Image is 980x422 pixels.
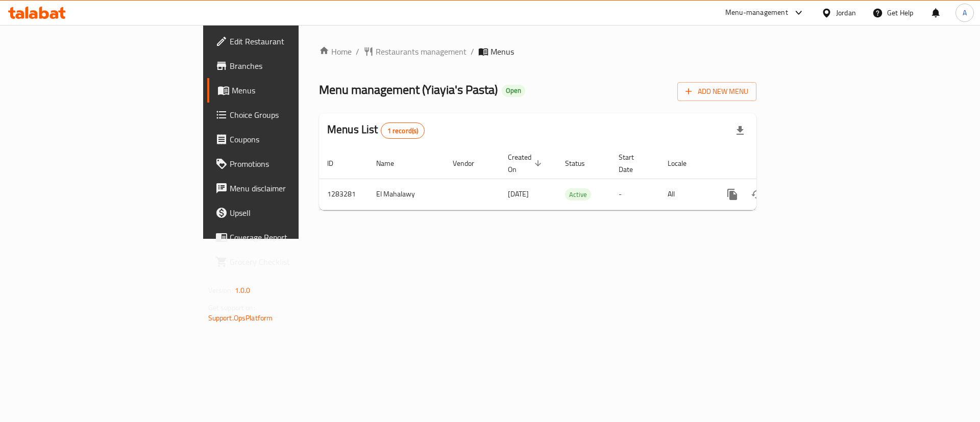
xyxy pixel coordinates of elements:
[836,7,856,18] div: Jordan
[471,45,474,58] li: /
[319,45,756,58] nav: breadcrumb
[368,179,445,210] td: El Mahalawy
[619,151,647,176] span: Start Date
[745,182,769,207] button: Change Status
[381,122,425,139] div: Total records count
[230,231,359,243] span: Coverage Report
[207,29,367,54] a: Edit Restaurant
[207,250,367,274] a: Grocery Checklist
[230,109,359,121] span: Choice Groups
[963,7,967,18] span: A
[207,176,367,201] a: Menu disclaimer
[659,179,712,210] td: All
[208,284,233,297] span: Version:
[381,126,425,136] span: 1 record(s)
[230,35,359,47] span: Edit Restaurant
[565,188,591,201] div: Active
[502,85,525,97] div: Open
[230,133,359,145] span: Coupons
[208,301,255,314] span: Get support on:
[319,78,498,101] span: Menu management ( Yiayia's Pasta )
[327,122,425,139] h2: Menus List
[207,78,367,103] a: Menus
[230,207,359,219] span: Upsell
[319,148,826,210] table: enhanced table
[610,179,659,210] td: -
[207,225,367,250] a: Coverage Report
[235,284,251,297] span: 1.0.0
[728,118,752,143] div: Export file
[502,86,525,95] span: Open
[230,256,359,268] span: Grocery Checklist
[508,151,545,176] span: Created On
[668,157,700,169] span: Locale
[725,7,788,19] div: Menu-management
[230,182,359,194] span: Menu disclaimer
[230,158,359,170] span: Promotions
[363,45,467,58] a: Restaurants management
[207,54,367,78] a: Branches
[565,189,591,201] span: Active
[376,45,467,58] span: Restaurants management
[327,157,347,169] span: ID
[491,45,514,58] span: Menus
[376,157,407,169] span: Name
[453,157,487,169] span: Vendor
[232,84,359,96] span: Menus
[230,60,359,72] span: Branches
[685,85,748,98] span: Add New Menu
[207,152,367,176] a: Promotions
[720,182,745,207] button: more
[207,127,367,152] a: Coupons
[565,157,598,169] span: Status
[712,148,826,179] th: Actions
[207,103,367,127] a: Choice Groups
[508,187,529,201] span: [DATE]
[208,311,273,325] a: Support.OpsPlatform
[677,82,756,101] button: Add New Menu
[207,201,367,225] a: Upsell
